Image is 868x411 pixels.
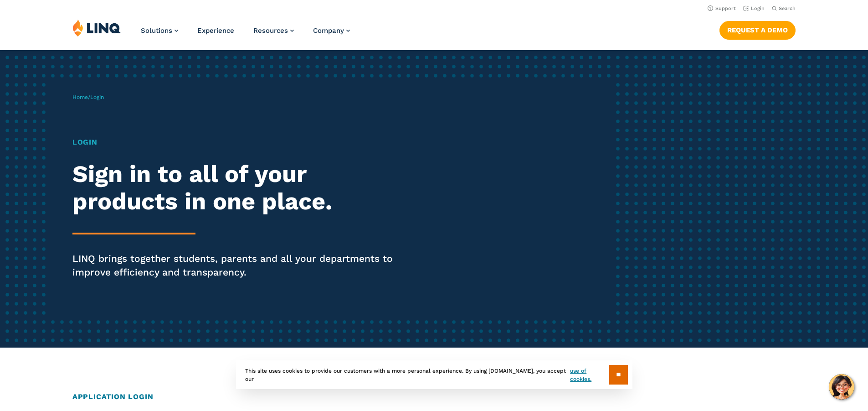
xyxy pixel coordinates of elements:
[253,26,288,35] span: Resources
[72,252,407,279] p: LINQ brings together students, parents and all your departments to improve efficiency and transpa...
[236,360,632,389] div: This site uses cookies to provide our customers with a more personal experience. By using [DOMAIN...
[141,26,178,35] a: Solutions
[141,19,350,49] nav: Primary Navigation
[570,367,609,383] a: use of cookies.
[72,19,121,36] img: LINQ | K‑12 Software
[772,5,796,12] button: Open Search Bar
[313,26,344,35] span: Company
[779,5,796,11] span: Search
[743,5,765,11] a: Login
[829,374,854,400] button: Hello, have a question? Let’s chat.
[719,19,796,39] nav: Button Navigation
[253,26,294,35] a: Resources
[72,161,407,215] h2: Sign in to all of your products in one place.
[313,26,350,35] a: Company
[197,26,234,35] a: Experience
[72,137,407,148] h1: Login
[90,94,104,100] span: Login
[708,5,736,11] a: Support
[72,94,88,100] a: Home
[72,94,104,100] span: /
[719,21,796,39] a: Request a Demo
[141,26,172,35] span: Solutions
